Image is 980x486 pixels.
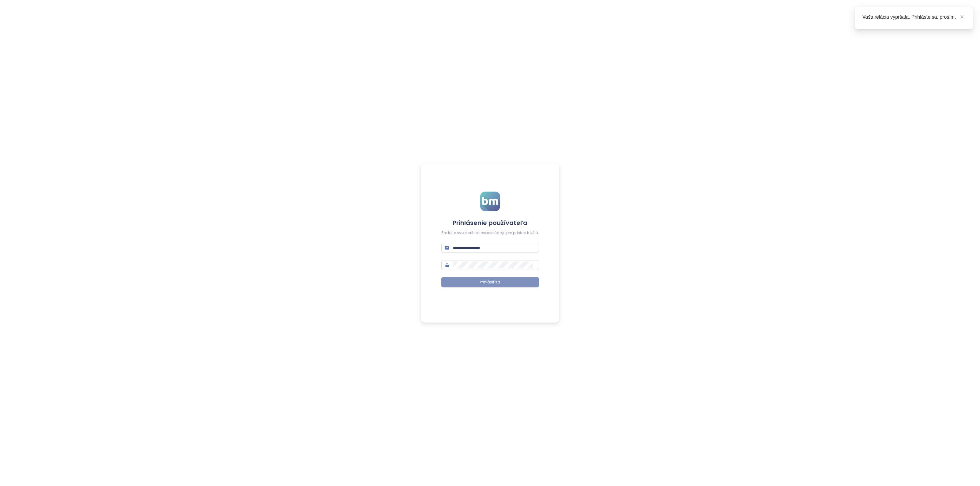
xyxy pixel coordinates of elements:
[960,15,964,19] span: close
[441,230,539,236] div: Zadajte svoje prihlasovacie údaje pre prístup k účtu.
[480,192,500,211] img: logo
[862,13,965,21] div: Vaša relácia vypršala. Prihláste sa, prosím.
[441,277,539,287] button: Prihlásiť sa
[445,263,449,267] span: lock
[441,219,539,227] h4: Prihlásenie používateľa
[480,279,500,285] span: Prihlásiť sa
[445,246,449,250] span: mail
